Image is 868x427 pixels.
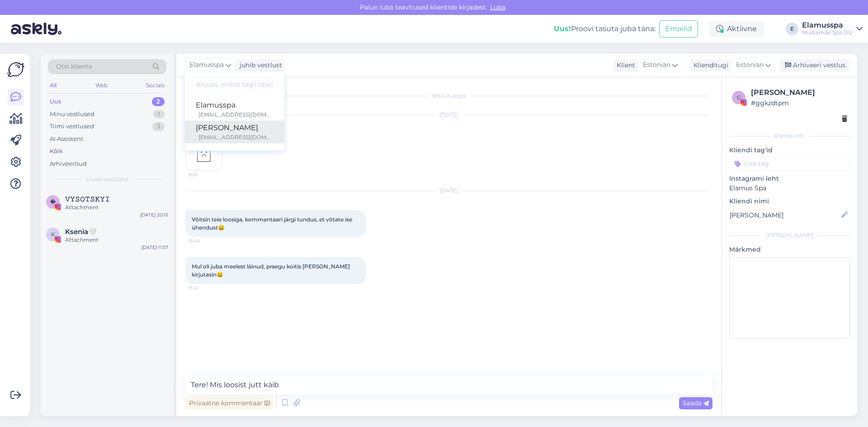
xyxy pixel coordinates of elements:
[643,60,670,70] span: Estonian
[659,20,698,38] button: Emailid
[94,80,109,91] div: Web
[729,157,850,170] input: Lisa tag
[185,92,712,100] div: Vestlus algas
[50,147,63,156] div: Kõik
[730,210,840,220] input: Lisa nimi
[153,110,165,119] div: 1
[729,132,850,140] div: Kliendi info
[185,111,712,119] div: [DATE]
[185,98,284,121] a: Elamusspa[EMAIL_ADDRESS][DOMAIN_NAME]
[198,133,274,141] div: [EMAIL_ADDRESS][DOMAIN_NAME]
[152,97,165,106] div: 2
[65,228,97,236] span: Ksenia🤍
[683,399,709,407] span: Saada
[189,60,224,70] span: Elamusspa
[751,87,847,98] div: [PERSON_NAME]
[56,62,92,71] span: Otsi kliente
[729,183,850,193] p: Elamus Spa
[50,160,87,169] div: Arhiveeritud
[185,397,274,409] div: Privaatne kommentaar
[50,135,83,144] div: AI Assistent
[86,175,128,183] span: Uued vestlused
[786,23,798,35] div: E
[51,231,55,238] span: K
[7,61,24,78] img: Askly Logo
[186,135,222,171] img: attachment
[50,97,61,106] div: Uus
[751,98,847,108] div: # ggkzdtpm
[48,80,58,91] div: All
[709,21,764,37] div: Aktiivne
[690,61,728,70] div: Klienditugi
[65,195,110,203] span: 𝚅𝚈𝚂𝙾𝚃𝚂𝙺𝚈𝙸
[729,197,850,206] p: Kliendi nimi
[65,236,168,244] div: Attachment
[140,211,168,218] div: [DATE] 20:15
[487,3,508,11] span: Luba
[50,198,56,205] span: �
[189,171,222,178] span: 9:33
[144,80,166,91] div: Socials
[188,285,222,291] span: 13:41
[779,59,849,71] div: Arhiveeri vestlus
[802,22,863,36] a: ElamusspaMustamäe Spa OÜ
[736,60,764,70] span: Estonian
[802,22,853,29] div: Elamusspa
[729,174,850,183] p: Instagrami leht
[613,61,635,70] div: Klient
[192,263,351,278] span: Mul oli juba meelest läinud, praegu koitis [PERSON_NAME] kirjutasin😄
[65,203,168,211] div: Attachment
[554,24,571,33] b: Uus!
[185,187,712,195] div: [DATE]
[185,121,284,143] a: [PERSON_NAME][EMAIL_ADDRESS][DOMAIN_NAME]
[737,94,741,101] span: g
[729,231,850,239] div: [PERSON_NAME]
[50,110,94,119] div: Minu vestlused
[192,216,354,231] span: Võitsin teie loosiga, kommentaari järgi tundus, et võtate ise ühendust😄
[554,23,656,34] div: Proovi tasuta juba täna:
[192,78,277,92] input: Kirjuta, millist tag'i otsid
[729,145,850,155] p: Kliendi tag'id
[188,238,222,244] span: 13:40
[196,122,274,133] div: [PERSON_NAME]
[50,122,94,131] div: Tiimi vestlused
[142,244,168,251] div: [DATE] 11:57
[185,375,712,394] textarea: Tere! Mis loosist jutt käib
[729,245,850,254] p: Märkmed
[802,29,853,36] div: Mustamäe Spa OÜ
[152,122,165,131] div: 3
[196,100,274,111] div: Elamusspa
[236,61,282,70] div: juhib vestlust
[198,111,274,119] div: [EMAIL_ADDRESS][DOMAIN_NAME]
